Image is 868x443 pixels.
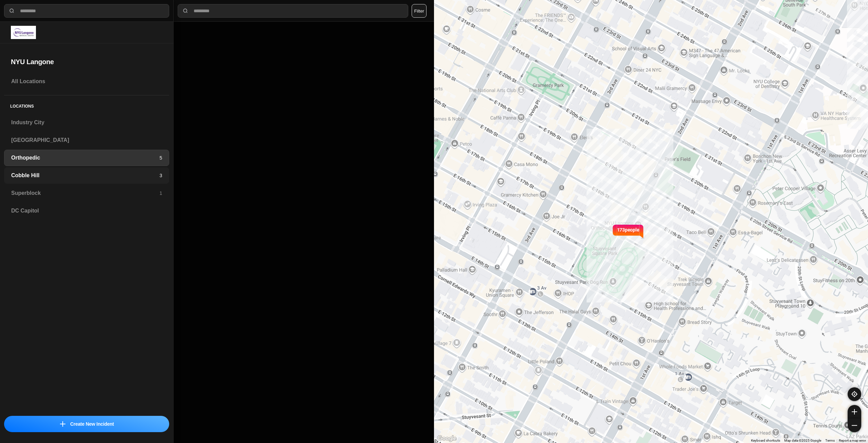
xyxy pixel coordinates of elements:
button: recenter [848,387,861,401]
button: Filter [412,4,427,18]
a: Report a map error [839,439,866,442]
img: Google [436,434,458,443]
img: search [8,7,15,14]
a: Terms (opens in new tab) [825,439,835,442]
p: 3 [159,172,162,179]
a: All Locations [4,73,169,90]
img: zoom-in [852,409,857,414]
h3: Industry City [11,118,162,127]
h3: Superblock [11,189,159,197]
img: icon [60,421,65,427]
a: Cobble Hill3 [4,167,169,184]
a: [GEOGRAPHIC_DATA] [4,132,169,148]
img: zoom-out [852,423,857,428]
p: 1 [159,190,162,197]
p: 173 people [617,226,639,241]
h2: NYU Langone [11,57,162,67]
h3: [GEOGRAPHIC_DATA] [11,136,162,144]
p: Create New Incident [70,421,114,427]
img: logo [11,26,36,39]
a: DC Capitol [4,203,169,219]
span: Map data ©2025 Google [784,439,821,442]
a: Industry City [4,114,169,131]
h5: Locations [4,95,169,114]
a: Orthopedic5 [4,150,169,166]
img: notch [612,223,617,238]
p: 5 [159,154,162,161]
h3: DC Capitol [11,207,162,215]
img: notch [639,223,644,238]
button: zoom-in [848,405,861,419]
h3: Orthopedic [11,154,159,162]
h3: All Locations [11,77,162,86]
h3: Cobble Hill [11,171,159,180]
img: recenter [851,391,857,397]
a: Superblock1 [4,185,169,201]
button: iconCreate New Incident [4,416,169,432]
img: search [182,7,189,14]
button: Keyboard shortcuts [751,438,780,443]
a: Open this area in Google Maps (opens a new window) [436,434,458,443]
button: zoom-out [848,419,861,432]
